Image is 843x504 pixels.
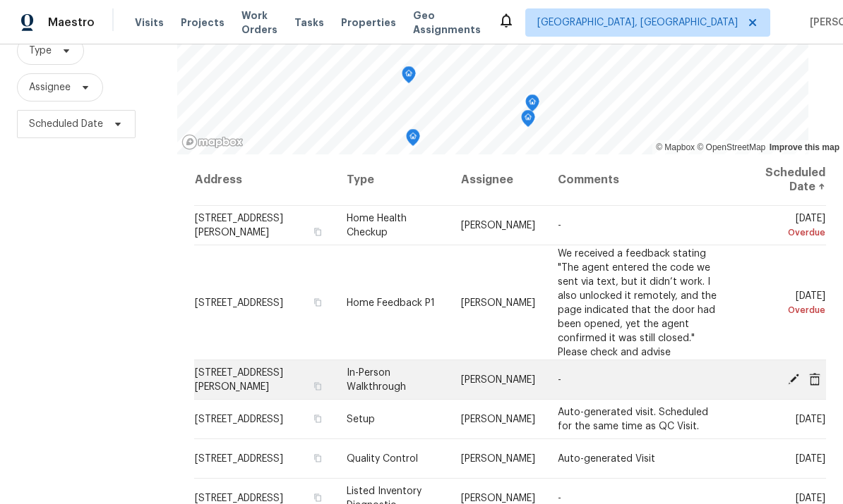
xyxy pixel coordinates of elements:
span: Home Health Checkup [347,214,407,238]
span: Tasks [294,18,324,27]
span: [DATE] [747,290,825,316]
th: Assignee [450,154,546,206]
span: [PERSON_NAME] [461,493,535,503]
span: In-Person Walkthrough [347,368,406,392]
span: [DATE] [747,214,825,240]
span: [PERSON_NAME] [461,375,535,385]
span: [STREET_ADDRESS][PERSON_NAME] [195,214,283,238]
span: Projects [181,16,225,30]
span: Maestro [48,16,95,30]
span: [PERSON_NAME] [461,454,535,464]
span: [STREET_ADDRESS] [195,454,283,464]
div: Overdue [747,226,825,240]
span: [PERSON_NAME] [461,221,535,231]
th: Type [335,154,449,206]
span: - [558,375,561,385]
button: Copy Address [311,491,324,504]
button: Copy Address [311,380,324,393]
span: [STREET_ADDRESS] [195,493,283,503]
span: Setup [347,414,375,424]
div: Overdue [747,302,825,316]
span: [GEOGRAPHIC_DATA], [GEOGRAPHIC_DATA] [537,16,738,30]
span: Type [29,44,52,58]
span: - [558,221,561,231]
span: [STREET_ADDRESS] [195,414,283,424]
span: Visits [135,16,164,30]
div: Map marker [406,129,420,151]
button: Copy Address [311,226,324,238]
a: Improve this map [770,142,839,152]
th: Scheduled Date ↑ [736,154,826,206]
span: We received a feedback stating "The agent entered the code we sent via text, but it didn’t work. ... [558,248,717,357]
span: Quality Control [347,454,418,464]
span: Assignee [29,80,71,94]
span: Auto-generated visit. Scheduled for the same time as QC Visit. [558,407,708,431]
a: OpenStreetMap [697,142,765,152]
span: [PERSON_NAME] [461,414,535,424]
span: [PERSON_NAME] [461,297,535,307]
div: Map marker [525,94,539,116]
a: Mapbox [656,142,695,152]
th: Address [194,154,335,206]
span: Properties [341,16,396,30]
span: Auto-generated Visit [558,454,655,464]
span: Edit [783,372,804,385]
button: Copy Address [311,412,324,425]
a: Mapbox homepage [181,134,244,150]
div: Map marker [521,110,535,132]
th: Comments [546,154,736,206]
span: [DATE] [796,454,825,464]
span: Work Orders [241,8,277,37]
span: [STREET_ADDRESS][PERSON_NAME] [195,368,283,392]
span: [DATE] [796,414,825,424]
span: Geo Assignments [413,8,481,37]
button: Copy Address [311,452,324,465]
span: Scheduled Date [29,117,103,131]
span: [STREET_ADDRESS] [195,297,283,307]
button: Copy Address [311,295,324,308]
span: [DATE] [796,493,825,503]
span: - [558,493,561,503]
span: Home Feedback P1 [347,297,435,307]
div: Map marker [402,66,416,88]
span: Cancel [804,372,825,385]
